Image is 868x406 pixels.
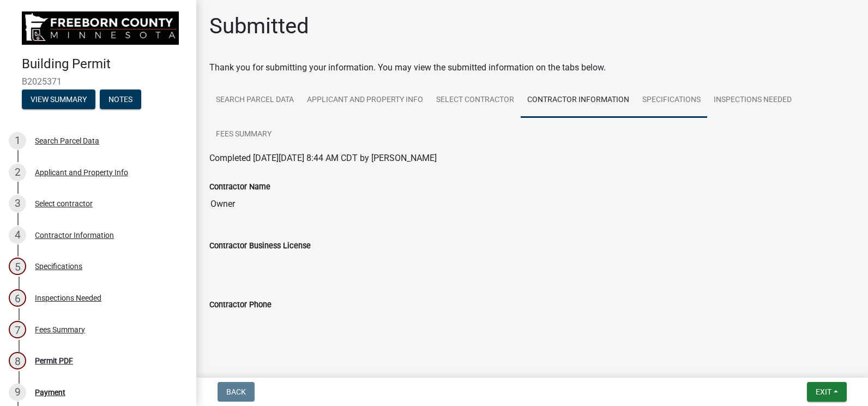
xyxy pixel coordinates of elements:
div: 9 [9,384,26,401]
div: Select contractor [35,200,93,207]
button: Exit [807,382,847,402]
button: Back [218,382,255,402]
div: Fees Summary [35,326,85,333]
a: Fees Summary [209,117,278,152]
div: 5 [9,258,26,275]
a: Specifications [636,83,707,118]
button: Notes [100,89,141,109]
div: 1 [9,132,26,150]
div: Permit PDF [35,357,73,365]
div: 7 [9,321,26,338]
div: 6 [9,289,26,307]
div: Thank you for submitting your information. You may view the submitted information on the tabs below. [209,61,855,74]
div: 4 [9,226,26,244]
div: 2 [9,164,26,181]
span: Back [226,387,246,396]
wm-modal-confirm: Notes [100,95,141,104]
label: Contractor Name [209,183,270,191]
div: Inspections Needed [35,294,101,302]
img: Freeborn County, Minnesota [22,11,179,45]
a: Select contractor [430,83,521,118]
a: Inspections Needed [707,83,798,118]
div: Contractor Information [35,231,114,239]
div: 3 [9,195,26,212]
div: 8 [9,352,26,369]
a: Applicant and Property Info [300,83,430,118]
span: Exit [816,387,831,396]
button: View Summary [22,89,95,109]
span: B2025371 [22,76,174,87]
h4: Building Permit [22,56,188,72]
div: Payment [35,389,65,396]
wm-modal-confirm: Summary [22,95,95,104]
div: Applicant and Property Info [35,169,128,176]
a: Contractor Information [521,83,636,118]
label: Contractor Business License [209,242,311,250]
h1: Submitted [209,13,309,39]
div: Specifications [35,262,82,270]
a: Search Parcel Data [209,83,300,118]
span: Completed [DATE][DATE] 8:44 AM CDT by [PERSON_NAME] [209,153,437,163]
label: Contractor Phone [209,301,272,309]
div: Search Parcel Data [35,137,99,145]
